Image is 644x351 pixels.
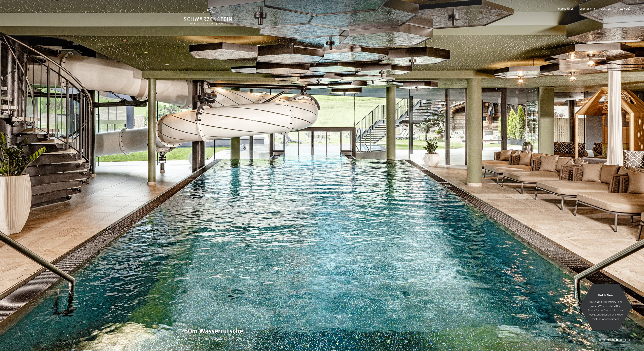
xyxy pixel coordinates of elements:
div: Carousel Page 4 [612,339,614,341]
div: Carousel Page 3 [608,339,610,341]
div: Carousel Page 8 [629,339,631,341]
p: Sky Spa mit 23m Infinity Pool, großem Whirlpool und Sky-Sauna, Sauna Outdoor Lounge, neue Event-S... [587,299,624,321]
span: Menü [623,7,631,10]
div: Carousel Pagination [598,339,631,341]
span: Hot & New [598,293,613,297]
div: Carousel Page 7 [624,339,626,341]
a: Premium Spa [558,7,574,10]
div: Carousel Page 2 [603,339,605,341]
a: BUCHEN [601,7,611,10]
div: Carousel Page 6 [620,339,622,341]
div: Carousel Page 5 (Current Slide) [616,339,618,341]
a: Bildergalerie [580,7,595,10]
a: Hot & New Sky Spa mit 23m Infinity Pool, großem Whirlpool und Sky-Sauna, Sauna Outdoor Lounge, ne... [579,284,632,330]
div: Carousel Page 1 [599,339,601,341]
